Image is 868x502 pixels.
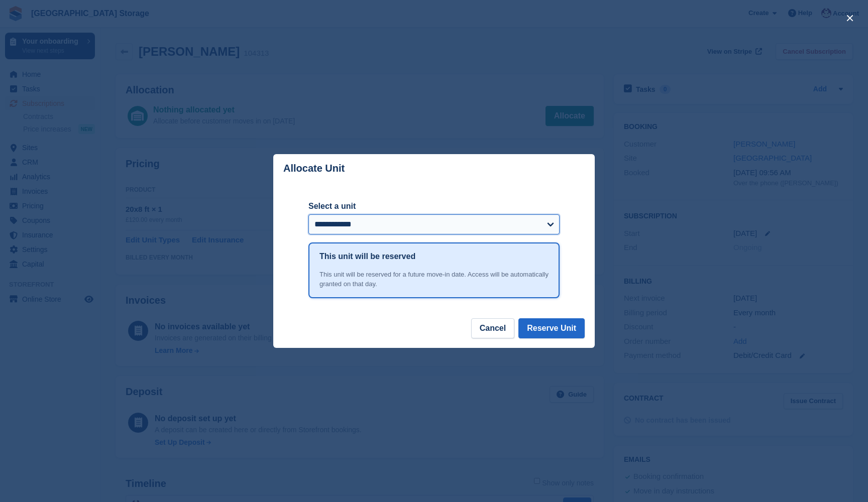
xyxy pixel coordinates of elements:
[471,318,514,338] button: Cancel
[518,318,585,338] button: Reserve Unit
[842,10,858,26] button: close
[319,250,415,263] h1: This unit will be reserved
[283,163,345,174] p: Allocate Unit
[319,270,549,289] div: This unit will be reserved for a future move-in date. Access will be automatically granted on tha...
[308,200,560,212] label: Select a unit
